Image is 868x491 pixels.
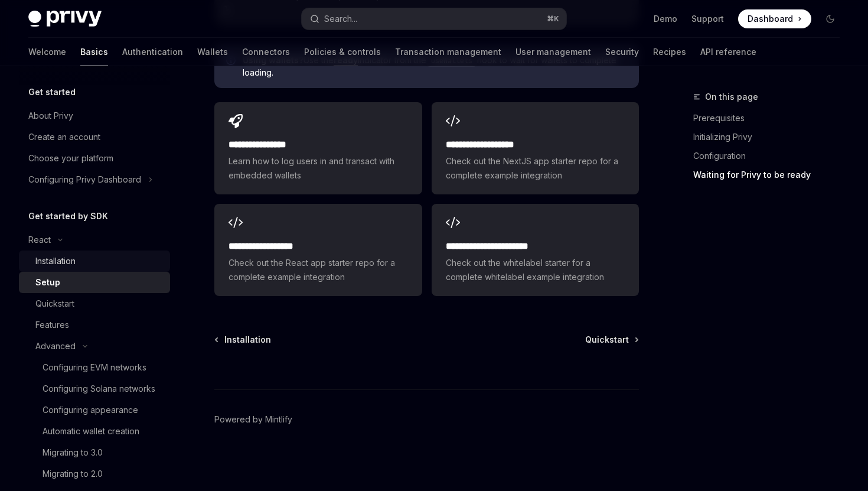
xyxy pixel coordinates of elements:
a: Basics [80,38,108,66]
a: Demo [654,13,677,25]
a: Transaction management [395,38,501,66]
a: Security [605,38,639,66]
div: Installation [35,254,76,268]
a: API reference [700,38,756,66]
span: Quickstart [585,334,629,346]
a: **** **** **** ***Check out the React app starter repo for a complete example integration [214,204,422,296]
span: Dashboard [748,13,793,25]
div: Quickstart [35,297,74,311]
img: dark logo [28,11,102,27]
a: Installation [19,251,170,272]
h5: Get started [28,85,76,99]
div: Configuring appearance [43,403,138,417]
a: Features [19,314,170,336]
a: Create an account [19,126,170,148]
a: Configuring EVM networks [19,357,170,378]
a: Migrating to 3.0 [19,442,170,463]
span: Check out the whitelabel starter for a complete whitelabel example integration [446,256,625,284]
a: Choose your platform [19,148,170,169]
a: **** **** **** **** ***Check out the whitelabel starter for a complete whitelabel example integra... [432,204,639,296]
a: Configuring Solana networks [19,378,170,399]
div: Features [35,318,69,332]
a: Policies & controls [304,38,381,66]
a: User management [515,38,591,66]
a: About Privy [19,105,170,126]
a: Setup [19,272,170,293]
a: Dashboard [738,9,811,28]
a: Configuring appearance [19,399,170,421]
div: Choose your platform [28,151,113,165]
div: Create an account [28,130,100,144]
a: Automatic wallet creation [19,421,170,442]
span: Use the indicator from the hook to wait for wallets to complete loading. [243,54,627,79]
a: Installation [216,334,271,346]
div: Automatic wallet creation [43,424,139,438]
div: Configuring Solana networks [43,382,155,396]
a: **** **** **** *Learn how to log users in and transact with embedded wallets [214,102,422,194]
a: Recipes [653,38,686,66]
a: **** **** **** ****Check out the NextJS app starter repo for a complete example integration [432,102,639,194]
h5: Get started by SDK [28,209,108,223]
button: Search...⌘K [302,8,566,30]
a: Powered by Mintlify [214,414,292,425]
span: Learn how to log users in and transact with embedded wallets [229,154,407,183]
div: About Privy [28,109,73,123]
div: Configuring Privy Dashboard [28,173,141,187]
span: Installation [224,334,271,346]
div: React [28,233,51,247]
a: Connectors [242,38,290,66]
a: Configuration [693,147,849,165]
div: Migrating to 3.0 [43,446,103,460]
a: Prerequisites [693,109,849,128]
a: Quickstart [19,293,170,314]
span: Check out the React app starter repo for a complete example integration [229,256,407,284]
button: Toggle dark mode [821,9,840,28]
div: Advanced [35,339,76,353]
div: Search... [324,12,357,26]
a: Quickstart [585,334,638,346]
a: Initializing Privy [693,128,849,147]
a: Wallets [197,38,228,66]
span: ⌘ K [547,14,559,24]
button: Advanced [19,336,170,357]
a: Waiting for Privy to be ready [693,165,849,184]
div: Migrating to 2.0 [43,467,103,481]
span: Check out the NextJS app starter repo for a complete example integration [446,154,625,183]
a: Migrating to 2.0 [19,463,170,485]
div: Setup [35,275,60,290]
a: Welcome [28,38,66,66]
div: Configuring EVM networks [43,360,146,375]
a: Support [691,13,724,25]
a: Authentication [122,38,183,66]
button: React [19,229,170,251]
span: On this page [705,90,758,104]
button: Configuring Privy Dashboard [19,169,170,190]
